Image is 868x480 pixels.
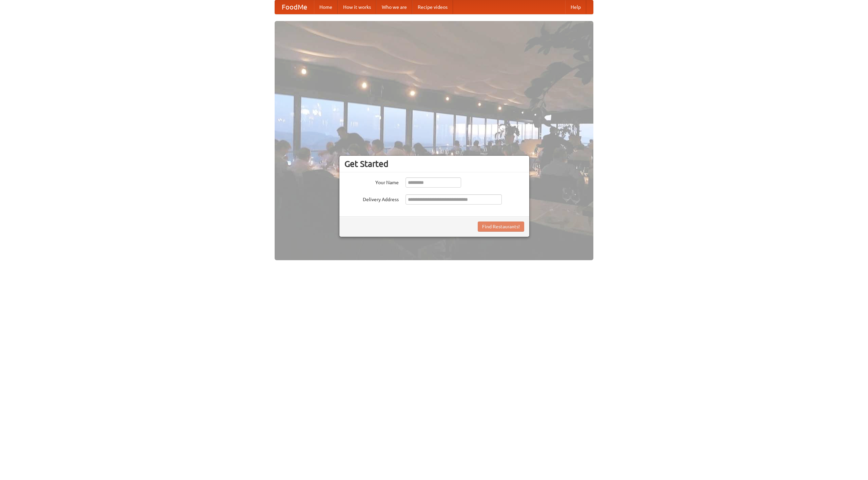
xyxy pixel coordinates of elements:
a: Home [314,0,338,14]
a: Help [565,0,586,14]
a: Who we are [376,0,412,14]
label: Your Name [344,177,399,186]
h3: Get Started [344,159,524,169]
a: How it works [338,0,376,14]
a: FoodMe [275,0,314,14]
button: Find Restaurants! [478,222,524,232]
a: Recipe videos [412,0,453,14]
label: Delivery Address [344,194,399,203]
